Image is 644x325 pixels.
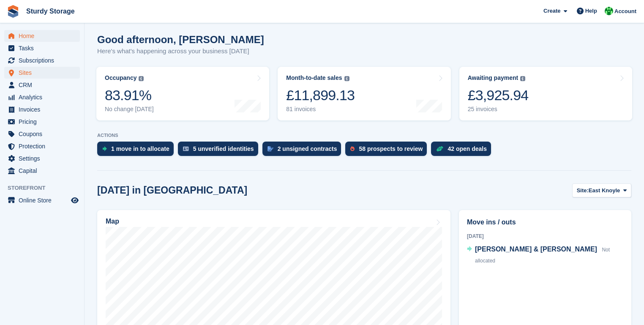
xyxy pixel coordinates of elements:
a: Preview store [70,195,80,205]
span: Not allocated [475,247,610,264]
div: 58 prospects to review [359,145,423,152]
span: Sites [19,67,69,79]
a: menu [4,42,80,54]
span: Settings [19,153,69,164]
img: move_ins_to_allocate_icon-fdf77a2bb77ea45bf5b3d319d69a93e2d87916cf1d5bf7949dd705db3b84f3ca.svg [102,146,107,151]
span: Tasks [19,42,69,54]
a: Awaiting payment £3,925.94 25 invoices [459,67,632,120]
img: icon-info-grey-7440780725fd019a000dd9b08b2336e03edf1995a4989e88bcd33f0948082b44.svg [344,76,349,81]
span: Account [614,7,636,16]
a: menu [4,116,80,128]
span: Invoices [19,104,69,115]
img: Simon Sturdy [605,7,613,15]
p: Here's what's happening across your business [DATE] [97,46,264,56]
span: CRM [19,79,69,91]
div: 83.91% [105,87,154,104]
h1: Good afternoon, [PERSON_NAME] [97,34,264,45]
span: Help [585,7,597,15]
div: £3,925.94 [468,87,529,104]
span: Subscriptions [19,55,69,66]
span: Coupons [19,128,69,140]
h2: Move ins / outs [467,217,623,227]
div: 2 unsigned contracts [278,145,337,152]
div: Occupancy [105,74,136,82]
button: Site: East Knoyle [572,183,631,197]
img: prospect-51fa495bee0391a8d652442698ab0144808aea92771e9ea1ae160a38d050c398.svg [350,146,355,151]
a: menu [4,55,80,66]
img: icon-info-grey-7440780725fd019a000dd9b08b2336e03edf1995a4989e88bcd33f0948082b44.svg [520,76,525,81]
img: deal-1b604bf984904fb50ccaf53a9ad4b4a5d6e5aea283cecdc64d6e3604feb123c2.svg [436,146,443,152]
img: contract_signature_icon-13c848040528278c33f63329250d36e43548de30e8caae1d1a13099fd9432cc5.svg [267,146,273,151]
a: menu [4,91,80,103]
div: £11,899.13 [286,87,355,104]
div: No change [DATE] [105,106,154,113]
a: 58 prospects to review [345,142,431,160]
span: Storefront [8,184,84,192]
div: 81 invoices [286,106,355,113]
span: Pricing [19,116,69,128]
div: 42 open deals [448,145,487,152]
img: stora-icon-8386f47178a22dfd0bd8f6a31ec36ba5ce8667c1dd55bd0f319d3a0aa187defe.svg [7,5,19,18]
h2: Map [106,218,119,225]
a: menu [4,104,80,115]
img: verify_identity-adf6edd0f0f0b5bbfe63781bf79b02c33cf7c696d77639b501bdc392416b5a36.svg [183,146,189,151]
a: menu [4,79,80,91]
span: Site: [577,186,589,195]
span: Capital [19,165,69,177]
span: Home [19,30,69,42]
span: Create [543,7,560,15]
a: 2 unsigned contracts [262,142,346,160]
span: [PERSON_NAME] & [PERSON_NAME] [475,246,597,253]
span: Analytics [19,91,69,103]
a: 1 move in to allocate [97,142,178,160]
a: menu [4,67,80,79]
span: Online Store [19,194,69,206]
a: menu [4,128,80,140]
div: 25 invoices [468,106,529,113]
a: menu [4,165,80,177]
a: 42 open deals [431,142,495,160]
a: 5 unverified identities [178,142,262,160]
a: menu [4,153,80,164]
a: menu [4,140,80,152]
div: Month-to-date sales [286,74,342,82]
a: [PERSON_NAME] & [PERSON_NAME] Not allocated [467,244,623,266]
h2: [DATE] in [GEOGRAPHIC_DATA] [97,185,247,196]
a: Occupancy 83.91% No change [DATE] [96,67,269,120]
span: East Knoyle [589,186,620,195]
a: menu [4,30,80,42]
div: 5 unverified identities [193,145,254,152]
p: ACTIONS [97,133,631,138]
img: icon-info-grey-7440780725fd019a000dd9b08b2336e03edf1995a4989e88bcd33f0948082b44.svg [139,76,144,81]
a: menu [4,194,80,206]
div: 1 move in to allocate [111,145,169,152]
div: Awaiting payment [468,74,518,82]
a: Month-to-date sales £11,899.13 81 invoices [278,67,450,120]
div: [DATE] [467,232,623,240]
span: Protection [19,140,69,152]
a: Sturdy Storage [23,4,78,18]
